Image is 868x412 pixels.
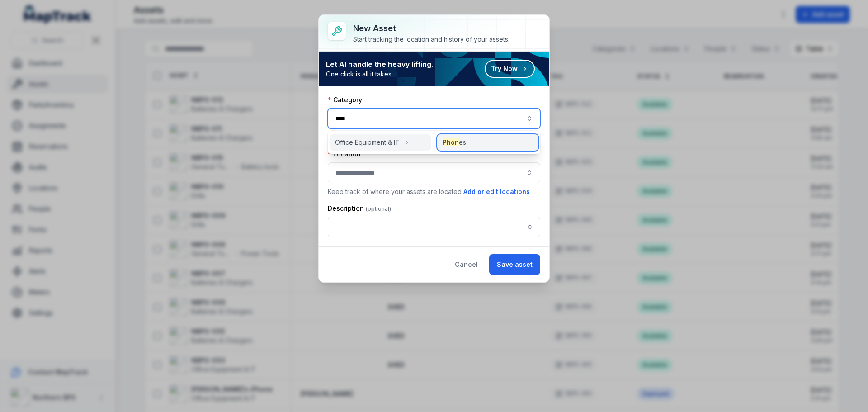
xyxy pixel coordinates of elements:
[326,59,433,70] strong: Let AI handle the heavy lifting.
[328,150,361,159] label: Location
[328,95,362,104] label: Category
[447,254,486,275] button: Cancel
[485,60,535,78] button: Try Now
[326,70,433,79] span: One click is all it takes.
[335,138,400,147] span: Office Equipment & IT
[328,204,391,213] label: Description
[353,22,509,35] h3: New asset
[328,187,540,197] p: Keep track of where your assets are located.
[463,187,530,197] button: Add or edit locations
[328,217,540,237] input: asset-add:description-label
[489,254,540,275] button: Save asset
[353,35,509,44] div: Start tracking the location and history of your assets.
[443,138,459,146] span: Phon
[443,138,466,147] span: es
